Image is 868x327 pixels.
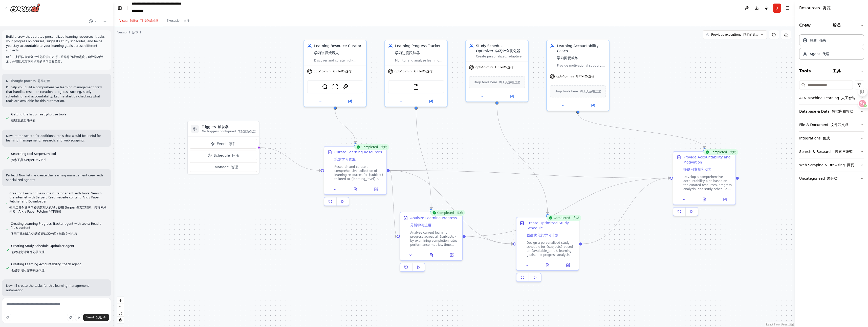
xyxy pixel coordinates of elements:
[395,58,444,63] div: Monitor and analyze learning progress across multiple {subjects}, track completion rates, assess ...
[576,75,594,78] font: GPT-4O-迷你
[259,145,321,173] g: Edge from triggers to 0c2078d8-ed41-44fa-b439-7728956619e3
[117,297,124,303] button: zoom in
[75,314,82,321] button: Click to speak your automation idea
[390,168,397,239] g: Edge from 0c2078d8-ed41-44fa-b439-7728956619e3 to 9f5fb75b-cd4c-43e6-bd66-251c3f9f77cb
[443,252,460,258] button: Open in side panel
[10,79,50,83] span: Thought process
[466,234,513,247] g: Edge from 9f5fb75b-cd4c-43e6-bd66-251c3f9f77cb to c46990f0-588e-4bdf-86bb-ef98731f5c7d
[410,231,459,247] div: Analyze current learning progress across all {subjects} by examining completion rates, performanc...
[799,122,849,127] div: File & Document
[390,168,670,181] g: Edge from 0c2078d8-ed41-44fa-b439-7728956619e3 to c8c99b3a-8566-44b9-90e2-e02bc27a7f1f
[11,152,56,164] span: Searching tool SerperDevTool
[163,16,194,26] button: Execution
[314,58,363,63] div: Discover and curate high-quality learning resources for {subject} based on {learning_level} and {...
[417,98,445,105] button: Open in side panel
[559,262,577,268] button: Open in side panel
[202,129,256,133] p: No triggers configured
[546,40,610,111] div: Learning Accountability Coach学习问责教练Provide motivational support, accountability check-ins, and st...
[395,43,444,57] div: Learning Progress Tracker
[410,223,431,227] font: 分析学习进度
[117,30,141,34] div: Version 1
[810,51,829,56] div: Agent
[395,69,432,73] span: gpt-4o-mini
[6,79,50,83] button: ▶Thought process 思维过程
[6,134,107,143] p: Now let me search for additional tools that would be useful for learning management, research, an...
[414,70,432,73] font: GPT-4O-迷你
[117,317,124,323] button: toggle interactivity
[556,74,594,78] span: gpt-4o-mini
[117,297,124,323] div: React Flow controls
[683,167,712,171] font: 提供问责制和动力
[334,150,382,164] div: Curate Learning Resources
[83,314,109,321] button: Send 发送
[831,123,849,127] font: 文件和文档
[494,105,550,214] g: Edge from da6a4a13-a788-41e5-b302-638bbd61ac19 to c46990f0-588e-4bdf-86bb-ef98731f5c7d
[414,110,434,209] g: Edge from 49a596f3-0176-4431-9e92-b11ce6e0ec47 to 9f5fb75b-cd4c-43e6-bd66-251c3f9f77cb
[430,210,465,216] div: Completed
[11,222,107,238] span: Creating Learning Progress Tracker agent with tools: Read a file's content
[334,165,383,181] div: Research and curate a comprehensive collection of learning resources for {subject} tailored to {l...
[67,314,74,321] button: Upload files
[190,139,257,149] button: Event 事件
[336,98,364,105] button: Open in side panel
[314,51,339,55] font: 学习资源策展人
[231,165,238,169] font: 管理
[457,211,463,215] font: 完成
[799,118,864,131] button: File & Document 文件和文档
[703,30,767,39] button: Previous executions 以前的处决
[495,49,520,53] font: 学习计划优化器
[202,124,256,129] h3: Triggers
[333,110,358,143] g: Edge from 5e9d6b0f-dd17-4114-b781-38a4f1e05faf to 0c2078d8-ed41-44fa-b439-7728956619e3
[183,19,189,23] font: 执行
[334,157,356,161] font: 策划学习资源
[527,241,576,257] div: Design a personalized study schedule for {subjects} based on {available_time}, learning goals, an...
[11,119,35,122] font: 获取现成工具列表
[214,153,239,158] span: Schedule
[190,162,257,172] button: Manage 管理
[345,186,366,192] button: View output
[810,38,827,43] div: Task
[333,70,352,73] font: GPT-4O-迷你
[475,65,513,69] span: gpt-4o-mini
[413,84,419,90] img: FileReadTool
[132,1,182,15] nav: breadcrumb
[11,269,45,272] font: 创建学习问责制教练代理
[799,91,864,105] button: AI & Machine Learning 人工智能和机器学习
[101,18,109,24] button: Start a new chat
[497,93,526,99] button: Open in side panel
[766,323,794,326] a: React Flow attribution
[390,168,513,247] g: Edge from 0c2078d8-ed41-44fa-b439-7728956619e3 to c46990f0-588e-4bdf-86bb-ef98731f5c7d
[38,79,50,83] font: 思维过程
[683,175,732,191] div: Develop a comprehensive accountability plan based on the curated resources, progress analysis, an...
[9,191,107,216] span: Creating Learning Resource Curator agent with tools: Search the internet with Serper, Read websit...
[86,315,102,319] span: Send
[11,244,74,256] span: Creating Study Schedule Optimizer agent
[575,114,707,148] g: Edge from 73eaac94-211c-4f9b-8eab-68db117a7f19 to c8c99b3a-8566-44b9-90e2-e02bc27a7f1f
[11,112,66,125] span: Getting the list of ready-to-use tools
[573,216,579,220] font: 完成
[303,40,367,107] div: Learning Resource Curator学习资源策展人Discover and curate high-quality learning resources for {subject}...
[4,314,11,321] button: Improve this prompt
[190,151,257,160] button: Schedule 附表
[367,186,384,192] button: Open in side panel
[799,78,864,189] div: Tools 工具
[476,43,525,53] div: Study Schedule Optimizer
[833,23,841,28] font: 船员
[799,172,864,185] button: Uncategorized 未分类
[799,149,853,154] div: Search & Research
[400,212,463,274] div: Completed 完成Analyze Learning Progress分析学习进度Analyze current learning progress across all {subjects...
[557,43,606,63] div: Learning Accountability Coach
[11,262,81,274] span: Creating Learning Accountability Coach agent
[384,40,448,107] div: Learning Progress Tracker学习进度跟踪器Monitor and analyze learning progress across multiple {subjects},...
[314,43,363,57] div: Learning Resource Curator
[499,80,520,84] font: 将工具放在这里
[527,233,558,237] font: 创建优化的学习计划
[11,158,46,162] font: 搜索工具 SerperDevTool
[819,38,827,42] font: 任务
[324,146,387,208] div: Completed 完成Curate Learning Resources策划学习资源Research and curate a comprehensive collection of lear...
[187,121,259,174] div: Triggers 触发器No triggers configured 未配置触发器Event 事件Schedule 附表Manage 管理
[117,310,124,317] button: fit view
[465,40,529,102] div: Study Schedule Optimizer 学习计划优化器Create personalized, adaptive study schedules for {subjects} base...
[557,56,578,60] font: 学习问责教练
[799,158,864,172] button: Web Scraping & Browsing 网页抓取和浏览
